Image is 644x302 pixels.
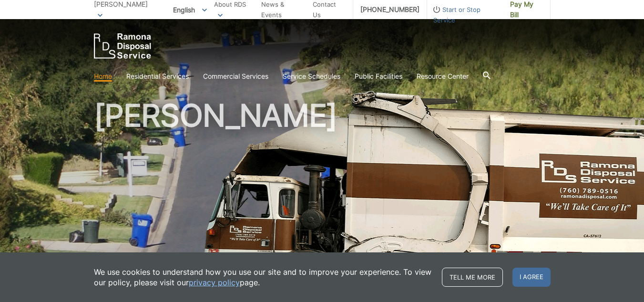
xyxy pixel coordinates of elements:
[126,71,189,82] a: Residential Services
[442,268,503,287] a: Tell me more
[512,268,551,287] span: I agree
[189,277,240,288] a: privacy policy
[355,71,402,82] a: Public Facilities
[94,71,112,82] a: Home
[94,267,432,288] p: We use cookies to understand how you use our site and to improve your experience. To view our pol...
[417,71,469,82] a: Resource Center
[283,71,340,82] a: Service Schedules
[203,71,268,82] a: Commercial Services
[166,2,214,18] span: English
[94,33,151,59] a: EDCD logo. Return to the homepage.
